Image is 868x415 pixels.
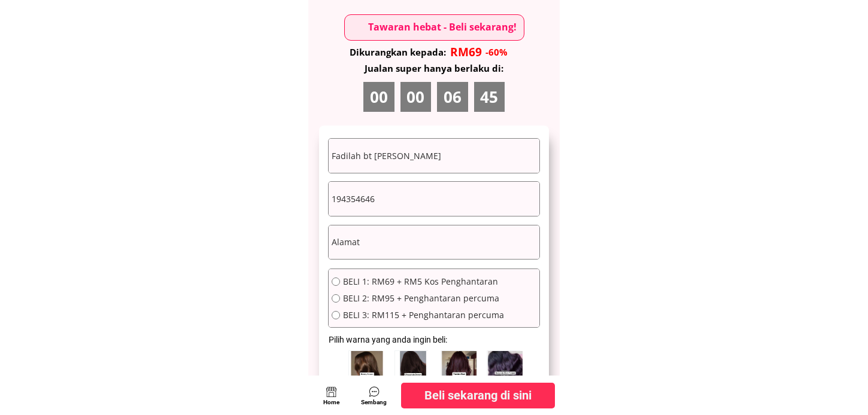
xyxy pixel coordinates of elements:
div: Sembang [356,398,391,407]
div: Dikurangkan kepada: [350,45,630,59]
span: BELI 2: RM95 + Penghantaran percuma [343,294,504,303]
div: RM69 [450,43,731,61]
div: Home [320,398,344,407]
div: Tawaran hebat - Beli sekarang! [302,20,583,35]
span: BELI 1: RM69 + RM5 Kos Penghantaran [343,277,504,286]
span: Beli sekarang di sini [424,386,532,405]
div: -60% [485,45,766,59]
div: Pilih warna yang anda ingin beli: [329,333,450,346]
input: Nama [329,139,539,173]
div: Jualan super hanya berlaku di: [308,61,560,75]
input: Telefon [329,182,539,216]
span: BELI 3: RM115 + Penghantaran percuma [343,311,504,319]
input: Alamat [329,225,539,260]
